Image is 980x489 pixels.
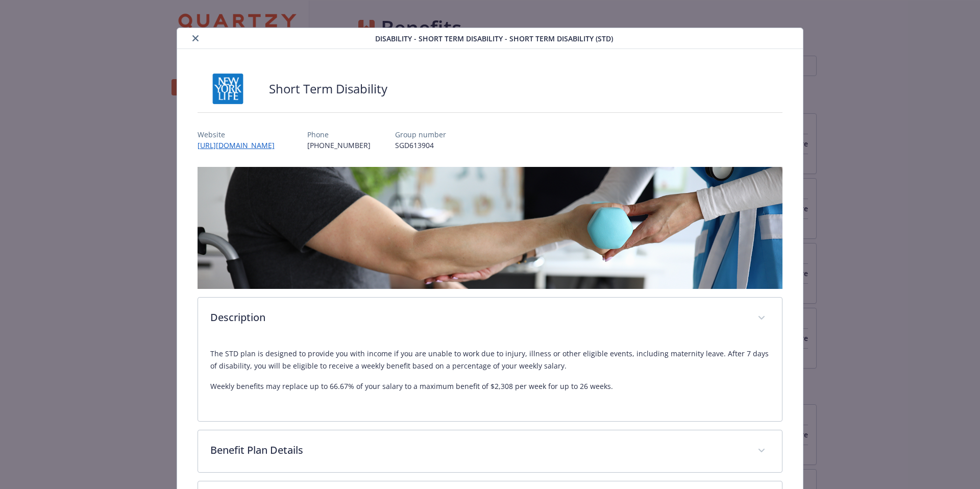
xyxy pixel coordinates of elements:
div: Benefit Plan Details [198,430,782,472]
p: Weekly benefits may replace up to 66.67% of your salary to a maximum benefit of $2,308 per week f... [210,380,770,393]
p: Benefit Plan Details [210,443,746,458]
p: SGD613904 [395,140,446,151]
span: Disability - Short Term Disability - Short Term Disability (STD) [375,33,613,44]
h2: Short Term Disability [269,80,387,97]
p: Phone [307,129,371,140]
a: [URL][DOMAIN_NAME] [198,140,283,150]
p: The STD plan is designed to provide you with income if you are unable to work due to injury, illn... [210,348,770,372]
p: Group number [395,129,446,140]
button: close [189,32,202,44]
p: Description [210,310,746,325]
div: Description [198,298,782,339]
p: Website [198,129,283,140]
img: banner [198,167,783,289]
p: [PHONE_NUMBER] [307,140,371,151]
img: New York Life Insurance Company [198,74,259,104]
div: Description [198,339,782,421]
